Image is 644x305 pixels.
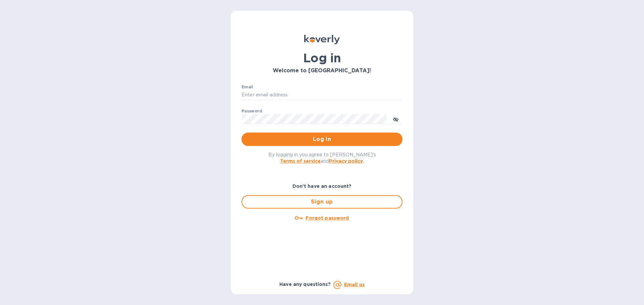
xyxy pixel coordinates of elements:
[279,282,331,287] b: Have any questions?
[329,158,363,164] a: Privacy policy
[306,215,349,221] u: Forgot password
[241,85,253,89] label: Email
[241,133,402,146] button: Log in
[241,51,402,65] h1: Log in
[241,90,402,100] input: Enter email address
[248,198,396,206] span: Sign up
[268,152,376,164] span: By logging in you agree to [PERSON_NAME]'s and .
[389,112,402,126] button: toggle password visibility
[344,282,365,287] a: Email us
[292,183,352,189] b: Don't have an account?
[280,158,321,164] a: Terms of service
[241,195,402,209] button: Sign up
[241,109,262,113] label: Password
[304,35,340,44] img: Koverly
[241,68,402,74] h3: Welcome to [GEOGRAPHIC_DATA]!
[247,135,397,143] span: Log in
